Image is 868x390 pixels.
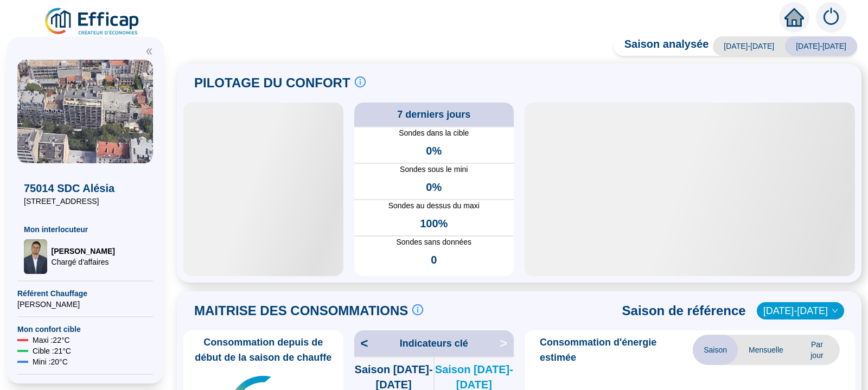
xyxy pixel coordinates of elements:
img: Chargé d'affaires [24,239,47,274]
span: Indicateurs clé [400,336,468,351]
span: 75014 SDC Alésia [24,181,146,196]
span: 2023-2024 [763,303,838,319]
img: alerts [816,2,846,33]
span: MAITRISE DES CONSOMMATIONS [194,302,408,319]
span: Sondes au dessus du maxi [354,200,514,212]
span: 0% [426,180,442,195]
span: PILOTAGE DU CONFORT [194,74,350,92]
span: [PERSON_NAME] [52,246,115,257]
span: Référent Chauffage [17,288,153,299]
span: 0 [431,252,437,267]
span: > [500,335,514,352]
span: Mon confort cible [17,324,153,335]
span: Mini : 20 °C [33,356,68,367]
span: 100% [420,216,448,231]
span: Mon interlocuteur [24,224,146,235]
img: efficap energie logo [43,7,142,37]
span: [DATE]-[DATE] [785,36,857,56]
span: < [354,335,368,352]
span: Par jour [794,335,840,365]
span: Chargé d'affaires [52,257,115,267]
span: Saison de référence [622,302,746,319]
span: [DATE]-[DATE] [713,36,785,56]
span: Sondes dans la cible [354,127,514,139]
span: Maxi : 22 °C [33,335,70,346]
span: home [784,8,804,27]
span: Consommation d'énergie estimée [540,335,693,365]
span: 0% [426,143,442,158]
span: Saison [693,335,738,365]
span: down [832,308,838,314]
span: 7 derniers jours [397,107,470,122]
span: info-circle [355,76,366,87]
span: Consommation depuis de début de la saison de chauffe [188,335,339,365]
span: [PERSON_NAME] [17,299,153,310]
span: [STREET_ADDRESS] [24,196,146,207]
span: Cible : 21 °C [33,346,71,356]
span: Sondes sans données [354,236,514,248]
span: double-left [145,48,153,55]
span: info-circle [412,304,423,315]
span: Sondes sous le mini [354,164,514,175]
span: Mensuelle [738,335,794,365]
span: Saison analysée [614,36,709,56]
